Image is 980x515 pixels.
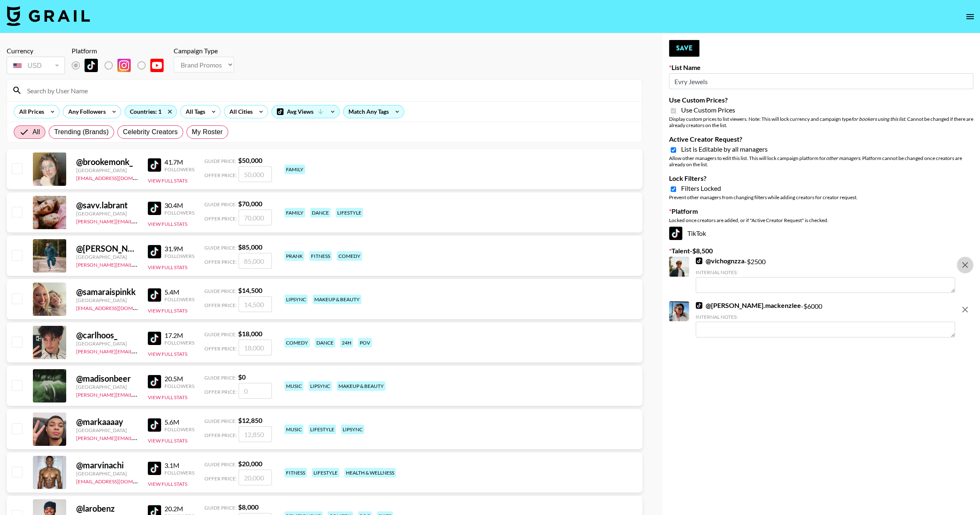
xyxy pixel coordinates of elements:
span: Offer Price: [204,432,237,438]
div: music [284,381,303,391]
span: Filters Locked [681,184,721,192]
div: [GEOGRAPHIC_DATA] [76,470,138,477]
img: TikTok [669,227,682,240]
img: TikTok [148,158,161,172]
span: Guide Price: [204,461,236,467]
div: lifestyle [336,208,363,217]
a: @[PERSON_NAME].mackenzlee [696,301,801,310]
a: [PERSON_NAME][EMAIL_ADDRESS][DOMAIN_NAME] [76,347,199,355]
div: Internal Notes: [696,314,955,320]
div: lifestyle [308,425,336,434]
input: 14,500 [239,296,272,312]
span: Guide Price: [204,375,236,381]
div: health & wellness [344,468,396,477]
img: TikTok [696,257,702,264]
span: Offer Price: [204,389,237,395]
input: 0 [239,383,272,399]
img: Instagram [117,59,131,72]
strong: $ 14,500 [238,286,262,294]
div: Allow other managers to edit this list. This will lock campaign platform for . Platform cannot be... [669,155,973,167]
label: Talent - $ 8,500 [669,247,973,255]
div: @ [PERSON_NAME].[PERSON_NAME] [76,243,138,254]
div: lipsync [341,425,364,434]
span: Guide Price: [204,245,236,251]
span: Offer Price: [204,475,237,482]
div: Currency [7,47,65,55]
img: YouTube [150,59,164,72]
div: @ brookemonk_ [76,157,138,167]
span: Guide Price: [204,158,236,164]
div: [GEOGRAPHIC_DATA] [76,210,138,217]
button: View Full Stats [148,394,187,400]
div: [GEOGRAPHIC_DATA] [76,167,138,173]
img: TikTok [148,462,161,475]
div: Followers [164,340,194,346]
div: Followers [164,426,194,432]
input: 18,000 [239,340,272,355]
label: Active Creator Request? [669,135,973,143]
div: @ madisonbeer [76,373,138,384]
button: View Full Stats [148,177,187,184]
div: Followers [164,296,194,302]
label: Lock Filters? [669,174,973,182]
span: List is Editable by all managers [681,145,768,153]
img: TikTok [148,418,161,432]
span: Offer Price: [204,302,237,308]
button: View Full Stats [148,481,187,487]
img: TikTok [148,202,161,215]
strong: $ 70,000 [238,200,262,207]
div: 3.1M [164,461,194,470]
button: Save [669,40,699,57]
div: 24h [340,338,353,347]
div: 17.2M [164,331,194,340]
img: TikTok [148,288,161,302]
div: Platform [72,47,170,55]
input: 85,000 [239,253,272,269]
div: family [284,208,305,217]
button: View Full Stats [148,351,187,357]
div: makeup & beauty [313,295,361,304]
div: Followers [164,253,194,259]
div: [GEOGRAPHIC_DATA] [76,340,138,347]
div: [GEOGRAPHIC_DATA] [76,384,138,390]
div: All Prices [14,105,46,118]
div: Avg Views [272,105,339,118]
span: Guide Price: [204,288,236,294]
div: lipsync [284,295,308,304]
div: @ markaaaay [76,417,138,427]
a: [PERSON_NAME][EMAIL_ADDRESS][DOMAIN_NAME] [76,260,199,268]
div: fitness [309,251,332,261]
div: lifestyle [312,468,339,477]
a: @vichognzza [696,257,744,265]
div: Locked once creators are added, or if "Active Creator Request" is checked. [669,217,973,223]
a: [EMAIL_ADDRESS][DOMAIN_NAME] [76,477,160,485]
button: remove [957,301,973,318]
div: @ marvinachi [76,460,138,470]
a: [EMAIL_ADDRESS][DOMAIN_NAME] [76,173,160,181]
input: 12,850 [239,426,272,442]
div: family [284,165,305,174]
button: View Full Stats [148,437,187,444]
label: Platform [669,207,973,215]
img: TikTok [85,59,98,72]
div: Followers [164,470,194,476]
input: Search by User Name [22,84,637,97]
strong: $ 0 [238,373,246,381]
span: All [32,127,40,137]
img: Grail Talent [7,6,90,26]
button: View Full Stats [148,264,187,270]
div: Match Any Tags [343,105,404,118]
span: Guide Price: [204,505,236,511]
div: All Tags [181,105,207,118]
img: TikTok [148,375,161,388]
a: [EMAIL_ADDRESS][DOMAIN_NAME] [76,303,160,311]
div: fitness [284,468,307,477]
div: Followers [164,383,194,389]
span: Offer Price: [204,259,237,265]
div: - $ 6000 [696,301,955,337]
div: dance [310,208,331,217]
div: USD [8,58,63,73]
div: Campaign Type [174,47,234,55]
input: 20,000 [239,470,272,485]
img: TikTok [148,245,161,258]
